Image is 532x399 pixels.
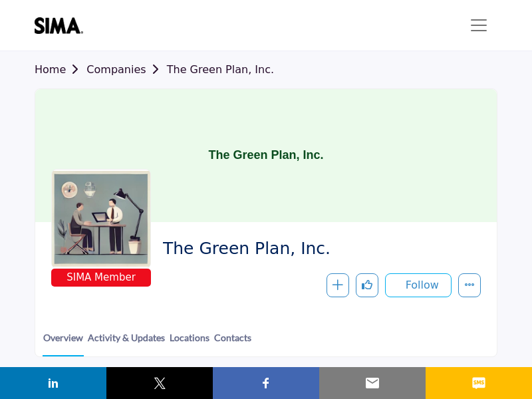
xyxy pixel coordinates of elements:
[458,273,481,297] button: More details
[213,331,252,355] a: Contacts
[356,273,378,297] button: Like
[87,331,166,355] a: Activity & Updates
[43,331,84,356] a: Overview
[152,375,168,391] img: twitter sharing button
[45,375,61,391] img: linkedin sharing button
[385,273,452,297] button: Follow
[169,331,210,355] a: Locations
[258,375,274,391] img: facebook sharing button
[460,12,497,39] button: Toggle navigation
[35,63,86,76] a: Home
[54,270,148,285] span: SIMA Member
[163,238,471,260] span: The Green Plan, Inc.
[208,89,323,222] h1: The Green Plan, Inc.
[35,17,90,34] img: site Logo
[86,63,166,76] a: Companies
[167,63,274,76] a: The Green Plan, Inc.
[364,375,380,391] img: email sharing button
[471,375,487,391] img: sms sharing button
